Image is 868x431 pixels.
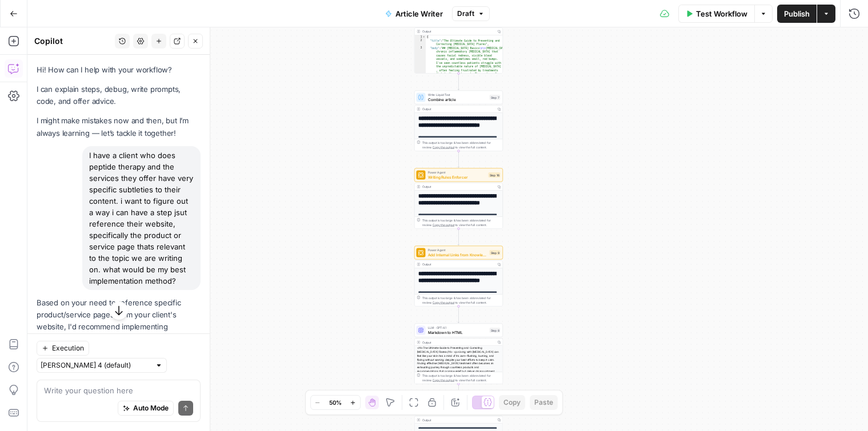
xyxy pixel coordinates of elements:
span: Publish [784,8,810,19]
div: LLM · GPT-4.1Markdown to HTMLStep 8Output<h1>The Ultimate Guide to Preventing and Correcting [MED... [414,324,503,384]
span: Copy the output [433,223,454,227]
g: Edge from step_16 to step_9 [458,229,459,245]
div: Output [422,417,494,422]
span: Draft [457,9,474,19]
span: Article Writer [395,8,443,19]
p: I might make mistakes now and then, but I’m always learning — let’s tackle it together! [37,115,201,139]
span: Paste [534,397,553,408]
span: Auto Mode [133,403,169,413]
div: Copilot [34,35,111,47]
button: Auto Mode [118,401,174,416]
div: This output is too large & has been abbreviated for review. to view the full content. [422,296,501,305]
div: Output [422,184,494,189]
div: Step 7 [490,95,501,100]
span: Copy the output [433,146,454,149]
div: 1 [415,35,426,39]
div: Output [422,340,494,344]
div: This output is too large & has been abbreviated for review. to view the full content. [422,140,501,150]
button: Test Workflow [678,5,754,23]
button: Draft [452,6,490,21]
g: Edge from step_9 to step_8 [458,307,459,323]
span: Write Liquid Text [428,92,487,97]
span: Markdown to HTML [428,329,487,335]
span: Toggle code folding, rows 1 through 4 [422,35,426,39]
button: Publish [777,5,817,23]
span: Copy the output [433,378,454,382]
div: Step 8 [490,328,501,333]
span: Writing Rules Enforcer [428,174,486,180]
span: Combine article [428,96,487,102]
g: Edge from step_6 to step_7 [458,74,459,90]
button: Article Writer [378,5,450,23]
span: Test Workflow [696,8,747,19]
span: LLM · GPT-4.1 [428,325,487,330]
button: Paste [530,395,558,410]
span: Add Internal Links from Knowledge Base - Fork [428,252,487,257]
div: 2 [415,39,426,46]
button: Copy [499,395,525,410]
span: Power Agent [428,170,486,175]
span: Execution [52,343,84,353]
div: Step 9 [490,250,501,255]
div: Output [422,262,494,267]
div: <h1>The Ultimate Guide to Preventing and Correcting [MEDICAL_DATA] Flares</h1> <p>Living with [ME... [415,346,503,412]
div: Output [422,107,494,111]
button: Execution [37,341,89,356]
p: I can explain steps, debug, write prompts, code, and offer advice. [37,83,201,107]
div: Output [422,29,494,34]
span: 50% [329,398,342,407]
input: Claude Sonnet 4 (default) [41,360,150,371]
div: Output{ "title":"The Ultimate Guide to Preventing and Correcting [MEDICAL_DATA] Flares", "body":"... [414,13,503,74]
div: Step 16 [489,172,501,178]
span: Copy [503,397,521,408]
div: I have a client who does peptide therapy and the services they offer have very specific subtletie... [82,146,201,290]
p: Based on your need to reference specific product/service pages from your client's website, I'd re... [37,297,201,357]
g: Edge from step_7 to step_16 [458,151,459,168]
p: Hi! How can I help with your workflow? [37,64,201,76]
g: Edge from step_8 to step_17 [458,384,459,401]
span: Power Agent [428,248,487,252]
div: This output is too large & has been abbreviated for review. to view the full content. [422,373,501,382]
div: This output is too large & has been abbreviated for review. to view the full content. [422,218,501,227]
span: Copy the output [433,301,454,304]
